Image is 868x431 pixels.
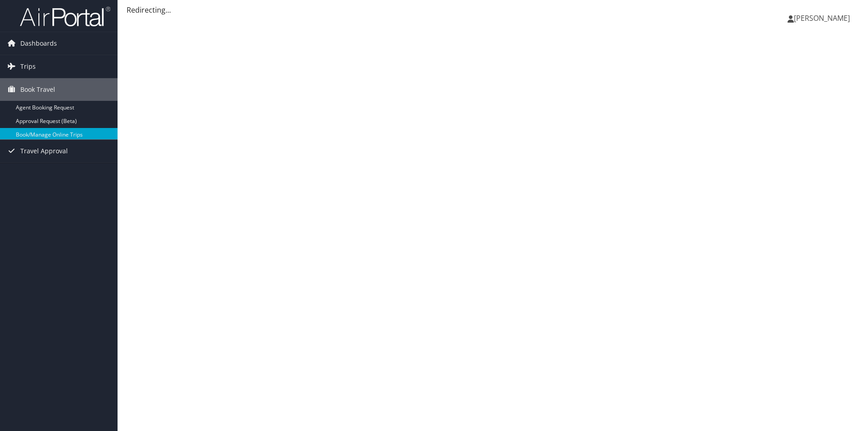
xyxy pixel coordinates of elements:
[20,140,68,162] span: Travel Approval
[20,32,57,55] span: Dashboards
[20,55,36,78] span: Trips
[20,78,55,101] span: Book Travel
[20,6,110,27] img: airportal-logo.png
[788,5,859,32] a: [PERSON_NAME]
[127,5,859,15] div: Redirecting...
[794,13,850,23] span: [PERSON_NAME]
